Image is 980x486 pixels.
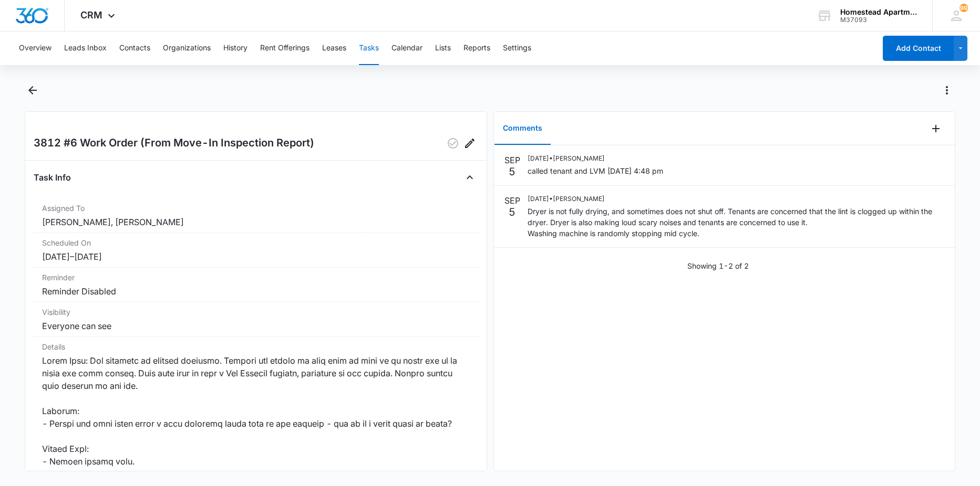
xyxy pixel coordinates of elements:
[463,31,490,65] button: Reports
[42,307,470,318] dt: Visibility
[528,154,663,163] p: [DATE] • [PERSON_NAME]
[927,120,944,137] button: Add Comment
[25,82,41,99] button: Back
[163,31,211,65] button: Organizations
[461,169,478,186] button: Close
[938,82,955,99] button: Actions
[34,171,71,184] h4: Task Info
[42,272,470,283] dt: Reminder
[509,166,515,177] p: 5
[960,4,968,12] span: 99
[494,112,551,145] button: Comments
[119,31,150,65] button: Contacts
[42,320,470,332] dd: Everyone can see
[42,216,470,228] dd: [PERSON_NAME], [PERSON_NAME]
[34,135,314,152] h2: 3812 #6 Work Order (From Move-In Inspection Report)
[42,250,470,263] dd: [DATE] – [DATE]
[528,165,663,176] p: called tenant and LVM [DATE] 4:48 pm
[504,154,520,166] p: SEP
[509,207,515,217] p: 5
[840,8,917,16] div: account name
[503,31,531,65] button: Settings
[504,194,520,207] p: SEP
[883,36,954,61] button: Add Contact
[840,16,917,24] div: account id
[687,260,749,271] p: Showing 1-2 of 2
[80,9,102,20] span: CRM
[42,285,470,298] dd: Reminder Disabled
[359,31,379,65] button: Tasks
[64,31,107,65] button: Leads Inbox
[528,206,945,239] p: Dryer is not fully drying, and sometimes does not shut off. Tenants are concerned that the lint i...
[435,31,451,65] button: Lists
[19,31,51,65] button: Overview
[260,31,310,65] button: Rent Offerings
[322,31,346,65] button: Leases
[461,135,478,152] button: Edit
[42,203,470,214] dt: Assigned To
[223,31,247,65] button: History
[528,194,945,204] p: [DATE] • [PERSON_NAME]
[960,4,968,12] div: notifications count
[34,233,478,268] div: Scheduled On[DATE]–[DATE]
[34,268,478,302] div: ReminderReminder Disabled
[391,31,422,65] button: Calendar
[34,198,478,233] div: Assigned To[PERSON_NAME], [PERSON_NAME]
[42,341,470,352] dt: Details
[34,302,478,337] div: VisibilityEveryone can see
[42,237,470,248] dt: Scheduled On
